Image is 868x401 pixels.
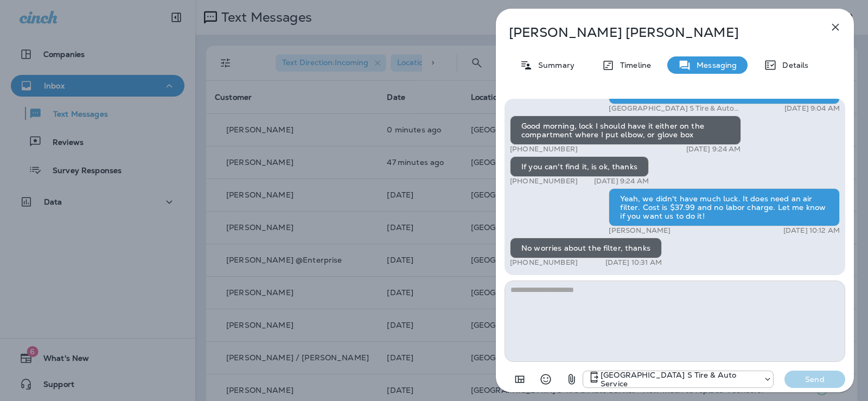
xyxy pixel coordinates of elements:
p: [DATE] 10:31 AM [605,258,662,267]
p: [DATE] 9:04 AM [784,104,840,113]
p: [DATE] 10:12 AM [783,226,840,235]
p: [GEOGRAPHIC_DATA] S Tire & Auto Service [601,371,758,388]
p: [PERSON_NAME] [609,226,671,235]
p: [DATE] 9:24 AM [594,177,649,186]
p: Messaging [691,61,737,69]
div: No worries about the filter, thanks [510,238,662,258]
button: Select an emoji [535,368,557,390]
p: [DATE] 9:24 AM [686,145,741,154]
p: Timeline [615,61,651,69]
p: [PHONE_NUMBER] [510,258,578,267]
div: Good morning, lock I should have it either on the compartment where I put elbow, or glove box [510,116,741,145]
div: If you can't find it, is ok, thanks [510,156,649,177]
p: Details [777,61,808,69]
p: [PERSON_NAME] [PERSON_NAME] [509,25,805,40]
button: Add in a premade template [509,368,531,390]
div: Yeah, we didn't have much luck. It does need an air filter. Cost is $37.99 and no labor charge. L... [609,188,840,226]
p: [GEOGRAPHIC_DATA] S Tire & Auto Service [609,104,747,113]
div: +1 (301) 975-0024 [583,371,773,388]
p: [PHONE_NUMBER] [510,177,578,186]
p: [PHONE_NUMBER] [510,145,578,154]
p: Summary [533,61,575,69]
